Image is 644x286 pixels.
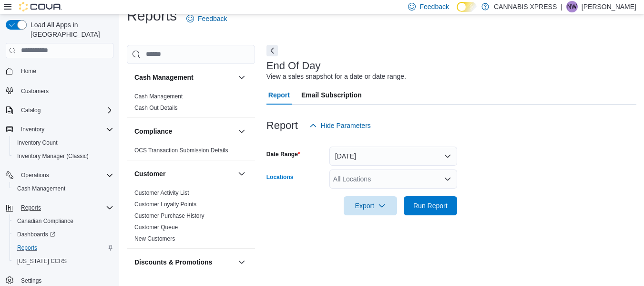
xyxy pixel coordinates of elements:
[134,201,196,208] a: Customer Loyalty Points
[134,169,165,179] h3: Customer
[134,277,160,285] span: Discounts
[134,93,183,100] span: Cash Management
[134,223,178,231] span: Customer Queue
[134,127,172,136] h3: Compliance
[13,215,77,227] a: Canadian Compliance
[10,136,117,149] button: Inventory Count
[404,196,457,215] button: Run Report
[13,255,71,267] a: [US_STATE] CCRS
[266,72,406,82] div: View a sales snapshot for a date or date range.
[2,201,117,214] button: Reports
[17,169,113,181] span: Operations
[134,224,178,231] a: Customer Queue
[134,235,175,242] a: New Customers
[21,126,44,133] span: Inventory
[17,231,55,238] span: Dashboards
[2,84,117,97] button: Customers
[444,175,451,183] button: Open list of options
[21,67,36,75] span: Home
[17,169,53,181] button: Operations
[236,126,247,137] button: Compliance
[134,169,234,179] button: Customer
[13,137,61,148] a: Inventory Count
[19,2,62,11] img: Cova
[127,6,177,25] h1: Reports
[134,201,196,208] span: Customer Loyalty Points
[17,139,58,147] span: Inventory Count
[10,241,117,254] button: Reports
[134,235,175,243] span: New Customers
[567,1,577,12] span: NW
[134,212,204,220] span: Customer Purchase History
[494,1,557,12] p: CANNABIS XPRESS
[236,256,247,268] button: Discounts & Promotions
[183,9,231,28] a: Feedback
[21,87,49,95] span: Customers
[13,229,113,240] span: Dashboards
[17,65,40,77] a: Home
[134,212,204,219] a: Customer Purchase History
[21,106,41,114] span: Catalog
[301,85,362,105] span: Email Subscription
[17,105,113,116] span: Catalog
[17,85,52,97] a: Customers
[17,124,48,135] button: Inventory
[17,257,67,265] span: [US_STATE] CCRS
[27,20,113,39] span: Load All Apps in [GEOGRAPHIC_DATA]
[134,257,234,267] button: Discounts & Promotions
[344,196,397,215] button: Export
[13,183,113,194] span: Cash Management
[13,229,59,240] a: Dashboards
[2,169,117,182] button: Operations
[561,1,562,12] p: |
[134,257,212,267] h3: Discounts & Promotions
[413,201,448,211] span: Run Report
[127,145,255,160] div: Compliance
[21,204,41,212] span: Reports
[321,121,371,130] span: Hide Parameters
[134,189,189,197] span: Customer Activity List
[17,124,113,135] span: Inventory
[21,277,41,285] span: Settings
[419,2,449,11] span: Feedback
[10,228,117,241] a: Dashboards
[266,60,321,72] h3: End Of Day
[13,150,92,162] a: Inventory Manager (Classic)
[10,149,117,163] button: Inventory Manager (Classic)
[2,123,117,136] button: Inventory
[13,255,113,267] span: Washington CCRS
[10,182,117,195] button: Cash Management
[17,244,37,252] span: Reports
[13,242,113,254] span: Reports
[134,105,178,111] a: Cash Out Details
[236,168,247,180] button: Customer
[306,116,375,135] button: Hide Parameters
[134,278,160,285] a: Discounts
[17,202,113,213] span: Reports
[582,1,636,12] p: [PERSON_NAME]
[17,105,44,116] button: Catalog
[198,14,227,23] span: Feedback
[457,12,457,12] span: Dark Mode
[17,217,73,225] span: Canadian Compliance
[268,85,290,105] span: Report
[134,147,228,154] a: OCS Transaction Submission Details
[134,127,234,136] button: Compliance
[566,1,578,12] div: Nathan Wilson
[17,85,113,96] span: Customers
[134,73,194,82] h3: Cash Management
[329,147,457,166] button: [DATE]
[13,183,69,194] a: Cash Management
[2,64,117,78] button: Home
[13,150,113,162] span: Inventory Manager (Classic)
[266,45,278,56] button: Next
[17,202,45,213] button: Reports
[127,187,255,248] div: Customer
[127,91,255,117] div: Cash Management
[266,150,300,158] label: Date Range
[349,196,391,215] span: Export
[17,185,65,192] span: Cash Management
[17,65,113,77] span: Home
[236,72,247,83] button: Cash Management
